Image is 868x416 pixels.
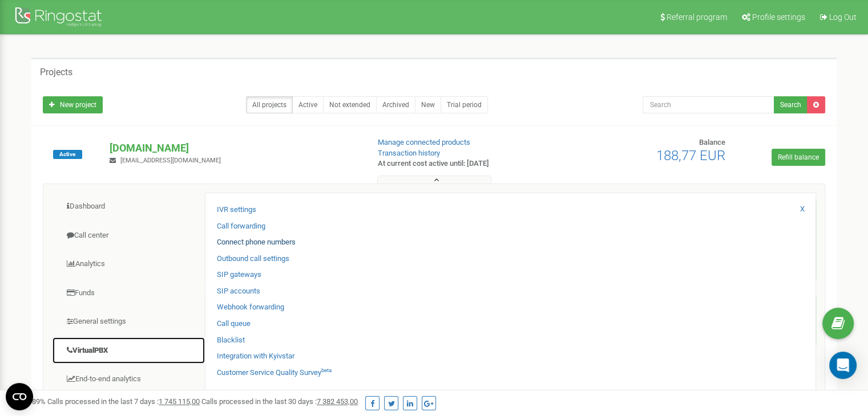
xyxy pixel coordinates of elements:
[52,337,205,365] a: VirtualPBX
[323,96,377,113] a: Not extended
[217,205,256,215] a: IVR settings
[378,138,470,146] a: Manage connected products
[378,158,560,169] p: At current cost active until: [DATE]
[699,138,725,146] span: Balance
[52,279,205,307] a: Funds
[772,149,825,166] a: Refill balance
[415,96,441,113] a: New
[217,254,289,264] a: Outbound call settings
[643,96,774,113] input: Search
[217,302,284,313] a: Webhook forwarding
[217,335,245,346] a: Blacklist
[52,308,205,336] a: General settings
[217,368,332,378] a: Customer Service Quality Surveybeta
[53,150,82,159] span: Active
[292,96,324,113] a: Active
[317,397,358,406] u: 7 382 453,00
[43,96,103,113] a: New project
[246,96,293,113] a: All projects
[52,365,205,393] a: End-to-end analytics
[52,222,205,250] a: Call center
[800,204,805,215] a: X
[120,157,221,164] span: [EMAIL_ADDRESS][DOMAIN_NAME]
[667,13,727,22] span: Referral program
[217,319,251,329] a: Call queue
[829,352,857,379] div: Open Intercom Messenger
[752,13,805,22] span: Profile settings
[201,397,358,406] span: Calls processed in the last 30 days :
[159,397,200,406] u: 1 745 115,00
[47,397,200,406] span: Calls processed in the last 7 days :
[217,237,296,248] a: Connect phone numbers
[6,383,33,410] button: Open CMP widget
[656,148,725,164] span: 188,77 EUR
[376,96,415,113] a: Archived
[40,67,72,78] h5: Projects
[774,96,808,113] button: Search
[52,250,205,278] a: Analytics
[829,13,857,22] span: Log Out
[321,367,332,373] sup: beta
[110,141,359,156] p: [DOMAIN_NAME]
[217,270,261,280] a: SIP gateways
[217,286,260,297] a: SIP accounts
[217,221,265,232] a: Call forwarding
[378,149,440,157] a: Transaction history
[217,351,294,362] a: Integration with Kyivstar
[441,96,488,113] a: Trial period
[52,193,205,221] a: Dashboard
